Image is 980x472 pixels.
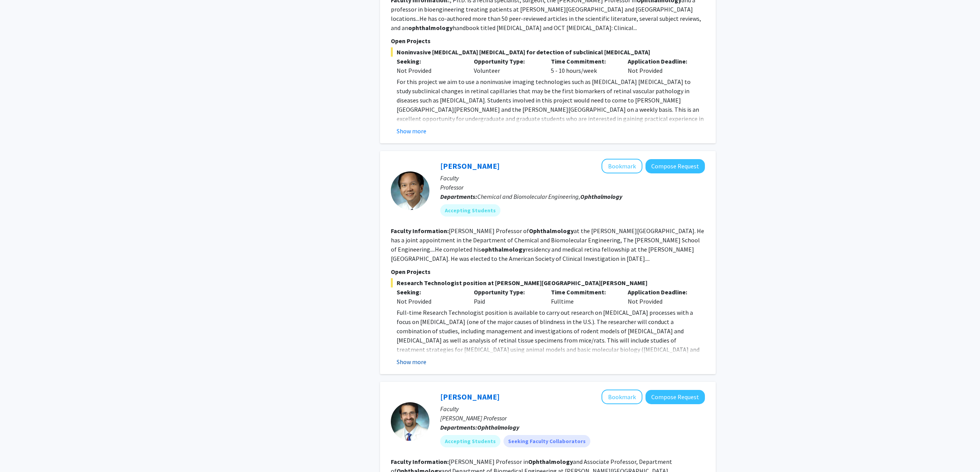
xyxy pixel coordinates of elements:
[391,227,449,235] b: Faculty Information:
[474,57,539,66] p: Opportunity Type:
[602,390,642,404] button: Add Yannis Paulus to Bookmarks
[580,193,622,200] b: Ophthalmology
[391,47,705,57] span: Noninvasive [MEDICAL_DATA] [MEDICAL_DATA] for detection of subclinical [MEDICAL_DATA]
[440,173,705,183] p: Faculty
[468,57,545,75] div: Volunteer
[529,227,574,235] b: Ophthalmology
[397,357,426,366] button: Show more
[602,159,642,173] button: Add Elia Duh to Bookmarks
[504,435,590,447] mat-chip: Seeking Faculty Collaborators
[397,66,462,75] div: Not Provided
[545,287,622,306] div: Fulltime
[440,183,705,192] p: Professor
[440,413,705,423] p: [PERSON_NAME] Professor
[474,287,539,297] p: Opportunity Type:
[391,267,705,276] p: Open Projects
[477,423,519,431] b: Ophthalmology
[528,458,573,465] b: Ophthalmology
[397,297,462,306] div: Not Provided
[391,227,704,262] fg-read-more: [PERSON_NAME] Professor of at the [PERSON_NAME][GEOGRAPHIC_DATA]. He has a joint appointment in t...
[440,435,500,447] mat-chip: Accepting Students
[397,308,705,382] p: Full-time Research Technologist position is available to carry out research on [MEDICAL_DATA] pro...
[628,57,693,66] p: Application Deadline:
[391,36,705,45] p: Open Projects
[391,278,705,287] span: Research Technologist position at [PERSON_NAME][GEOGRAPHIC_DATA][PERSON_NAME]
[645,390,705,404] button: Compose Request to Yannis Paulus
[397,57,462,66] p: Seeking:
[397,126,426,136] button: Show more
[477,193,622,200] span: Chemical and Biomolecular Engineering,
[397,287,462,297] p: Seeking:
[391,458,449,465] b: Faculty Information:
[408,24,453,32] b: ophthalmology
[481,245,525,253] b: ophthalmology
[440,193,477,200] b: Departments:
[468,287,545,306] div: Paid
[440,423,477,431] b: Departments:
[551,57,617,66] p: Time Commitment:
[622,287,699,306] div: Not Provided
[545,57,622,75] div: 5 - 10 hours/week
[628,287,693,297] p: Application Deadline:
[397,77,705,133] p: For this project we aim to use a noninvasive imaging technologies such as [MEDICAL_DATA] [MEDICAL...
[6,437,33,466] iframe: Chat
[440,161,500,171] a: [PERSON_NAME]
[551,287,617,297] p: Time Commitment:
[440,392,500,401] a: [PERSON_NAME]
[440,404,705,413] p: Faculty
[440,204,500,217] mat-chip: Accepting Students
[645,159,705,173] button: Compose Request to Elia Duh
[622,57,699,75] div: Not Provided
